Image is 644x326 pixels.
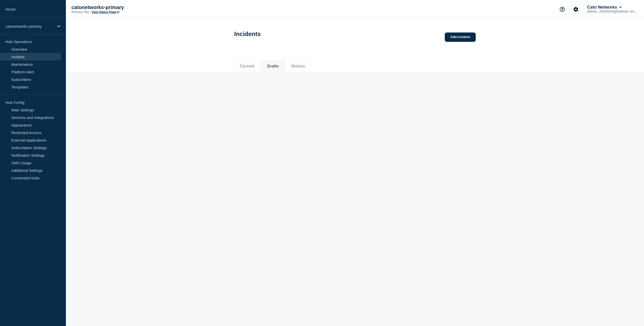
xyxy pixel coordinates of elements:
p: catonetworks-primary [71,5,172,10]
a: View Status Page [91,10,119,14]
p: [EMAIL_ADDRESS][DOMAIN_NAME] [586,10,638,13]
button: Support [557,4,568,15]
h1: Incidents [234,30,261,38]
button: Drafts [267,64,279,69]
button: History [291,64,305,69]
p: catonetworks-primary [6,24,54,28]
button: Current [240,64,255,69]
p: Primary Hub [71,10,89,14]
a: Add incident [445,32,476,42]
button: Cato Networks [586,5,623,10]
button: Account settings [571,4,581,15]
